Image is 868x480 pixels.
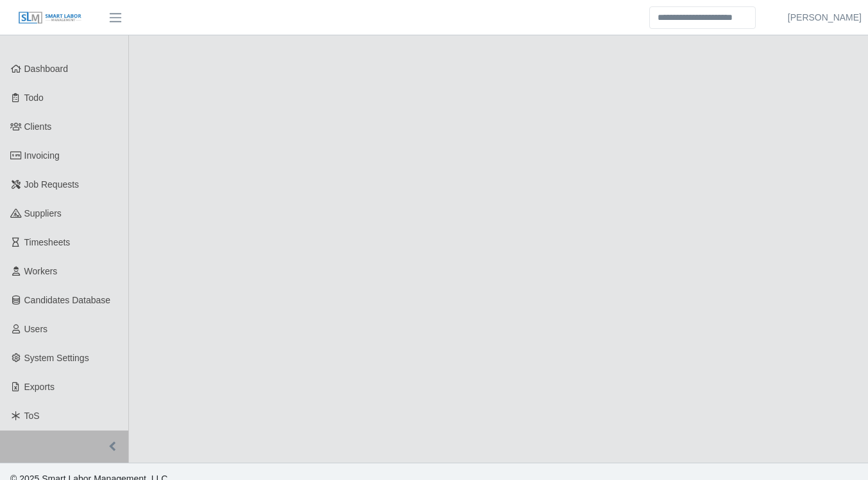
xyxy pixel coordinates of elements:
[24,411,40,421] span: ToS
[24,64,69,74] span: Dashboard
[24,121,52,132] span: Clients
[24,93,44,103] span: Todo
[24,324,48,334] span: Users
[24,382,55,392] span: Exports
[24,353,89,363] span: System Settings
[24,150,60,161] span: Invoicing
[24,208,62,218] span: Suppliers
[24,179,80,190] span: Job Requests
[24,266,58,276] span: Workers
[788,11,862,24] a: [PERSON_NAME]
[18,11,82,25] img: SLM Logo
[24,237,71,247] span: Timesheets
[24,295,111,305] span: Candidates Database
[649,6,756,29] input: Search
